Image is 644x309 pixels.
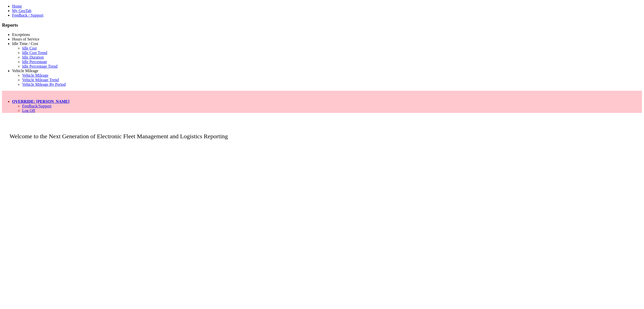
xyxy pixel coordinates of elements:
[12,37,39,41] a: Hours of Service
[22,104,51,108] a: Feedback/Support
[22,46,37,50] a: Idle Cost
[22,82,66,86] a: Vehicle Mileage By Period
[22,55,44,59] a: Idle Duration
[22,78,59,82] a: Vehicle Mileage Trend
[12,32,30,37] a: Exceptions
[22,108,35,113] a: Log Off
[22,73,48,77] a: Vehicle Mileage
[12,13,43,17] a: Feedback / Support
[12,4,22,8] a: Home
[2,22,642,28] h3: Reports
[12,69,38,73] a: Vehicle Mileage
[22,51,47,55] a: Idle Cost Trend
[12,9,31,13] a: My GeoTab
[12,41,38,46] a: Idle Time / Cost
[22,64,57,68] a: Idle Percentage Trend
[2,125,642,140] p: Welcome to the Next Generation of Electronic Fleet Management and Logistics Reporting
[22,60,47,64] a: Idle Percentage
[12,99,69,104] a: OVERRIDE: [PERSON_NAME]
